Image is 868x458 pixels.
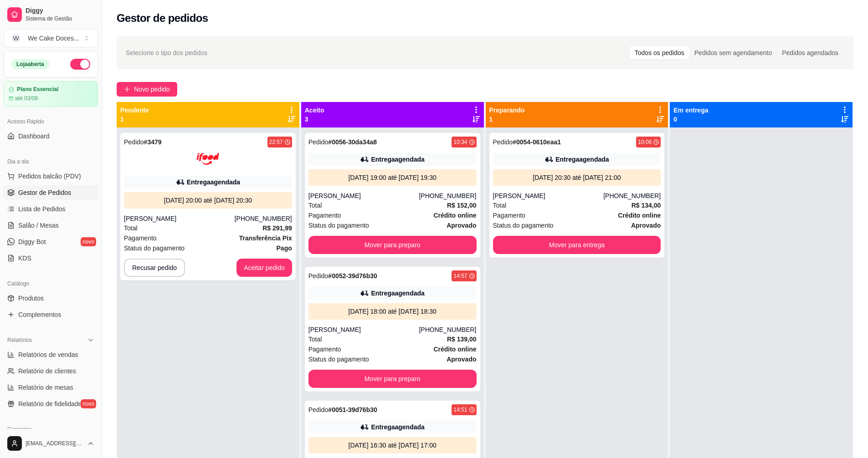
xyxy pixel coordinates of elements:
[308,325,419,334] div: [PERSON_NAME]
[555,155,609,164] div: Entrega agendada
[493,200,507,210] span: Total
[235,214,292,223] div: [PHONE_NUMBER]
[618,212,661,219] strong: Crédito online
[447,356,476,363] strong: aprovado
[308,272,329,280] span: Pedido
[126,48,207,58] span: Selecione o tipo dos pedidos
[4,202,98,216] a: Lista de Pedidos
[493,210,526,220] span: Pagamento
[308,334,322,344] span: Total
[18,237,46,246] span: Diggy Bot
[4,397,98,411] a: Relatório de fidelidadenovo
[497,173,657,182] div: [DATE] 20:30 até [DATE] 21:00
[239,234,292,242] strong: Transferência Pix
[631,222,661,229] strong: aprovado
[308,220,369,230] span: Status do pagamento
[447,202,477,209] strong: R$ 152,00
[4,422,98,437] div: Gerenciar
[7,336,32,344] span: Relatórios
[371,289,424,298] div: Entrega agendada
[11,59,49,69] div: Loja aberta
[4,29,98,47] button: Select a team
[124,138,144,146] span: Pedido
[11,34,21,43] span: W
[433,212,476,219] strong: Crédito online
[18,188,71,197] span: Gestor de Pedidos
[328,138,377,146] strong: # 0056-30da34a8
[453,272,467,280] div: 14:57
[196,148,219,170] img: ifood
[419,191,476,200] div: [PHONE_NUMBER]
[187,178,240,187] div: Entrega agendada
[26,15,94,22] span: Sistema de Gestão
[4,154,98,169] div: Dia a dia
[17,86,58,93] article: Plano Essencial
[453,406,467,413] div: 14:51
[632,202,661,209] strong: R$ 134,00
[128,196,288,205] div: [DATE] 20:00 até [DATE] 20:30
[4,129,98,143] a: Dashboard
[28,34,79,43] div: We Cake Doces ...
[134,84,170,94] span: Novo pedido
[312,441,473,450] div: [DATE] 16:30 até [DATE] 17:00
[489,106,525,115] p: Preparando
[124,223,138,233] span: Total
[305,115,324,124] p: 3
[673,115,708,124] p: 0
[493,138,513,146] span: Pedido
[4,276,98,291] div: Catálogo
[18,383,73,392] span: Relatório de mesas
[328,272,377,280] strong: # 0052-39d76b30
[18,310,61,319] span: Complementos
[308,354,369,364] span: Status do pagamento
[308,406,329,413] span: Pedido
[4,291,98,305] a: Produtos
[513,138,561,146] strong: # 0054-0610eaa1
[120,115,149,124] p: 1
[371,422,424,432] div: Entrega agendada
[4,81,98,107] a: Plano Essencialaté 03/09
[419,325,476,334] div: [PHONE_NUMBER]
[18,254,31,263] span: KDS
[15,95,38,102] article: até 03/09
[308,370,477,388] button: Mover para preparo
[308,210,341,220] span: Pagamento
[312,173,473,182] div: [DATE] 19:00 até [DATE] 19:30
[630,46,689,59] div: Todos os pedidos
[18,350,78,359] span: Relatórios de vendas
[18,172,81,181] span: Pedidos balcão (PDV)
[4,114,98,129] div: Acesso Rápido
[124,259,185,277] button: Recusar pedido
[689,46,777,59] div: Pedidos sem agendamento
[308,191,419,200] div: [PERSON_NAME]
[312,307,473,316] div: [DATE] 18:00 até [DATE] 18:30
[305,106,324,115] p: Aceito
[493,236,661,254] button: Mover para entrega
[447,222,476,229] strong: aprovado
[18,366,76,376] span: Relatório de clientes
[4,4,98,25] a: DiggySistema de Gestão
[262,224,292,232] strong: R$ 291,99
[236,259,292,277] button: Aceitar pedido
[328,406,377,413] strong: # 0051-39d76b30
[26,440,83,447] span: [EMAIL_ADDRESS][DOMAIN_NAME]
[4,364,98,378] a: Relatório de clientes
[18,132,50,141] span: Dashboard
[447,336,477,343] strong: R$ 139,00
[4,380,98,395] a: Relatório de mesas
[489,115,525,124] p: 1
[124,214,235,223] div: [PERSON_NAME]
[4,251,98,265] a: KDS
[308,200,322,210] span: Total
[124,86,130,92] span: plus
[4,185,98,200] a: Gestor de Pedidos
[269,138,283,146] div: 22:57
[117,11,208,25] h2: Gestor de pedidos
[4,234,98,249] a: Diggy Botnovo
[603,191,661,200] div: [PHONE_NUMBER]
[117,82,177,97] button: Novo pedido
[144,138,162,146] strong: # 3479
[4,347,98,362] a: Relatórios de vendas
[433,346,476,353] strong: Crédito online
[4,307,98,322] a: Complementos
